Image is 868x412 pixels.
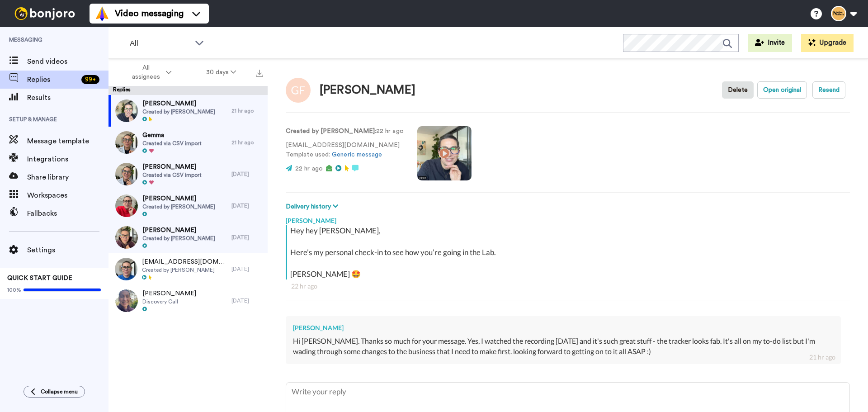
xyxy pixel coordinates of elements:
span: QUICK START GUIDE [7,275,72,281]
img: 7ba62603-73d5-44af-afa2-ef2f1eb1369b-thumb.jpg [115,163,138,185]
span: Created by [PERSON_NAME] [142,266,227,274]
button: Export all results that match these filters now. [253,66,266,79]
button: Collapse menu [24,386,85,398]
span: [PERSON_NAME] [142,99,215,108]
img: vm-color.svg [95,6,109,21]
span: Discovery Call [142,298,196,305]
img: export.svg [256,70,263,77]
span: Integrations [27,154,108,165]
span: All [130,38,190,49]
span: Created via CSV import [142,171,202,179]
a: [PERSON_NAME]Created by [PERSON_NAME]21 hr ago [108,95,268,127]
div: 21 hr ago [231,107,263,114]
div: [DATE] [231,297,263,304]
button: 30 days [189,64,254,81]
span: Created by [PERSON_NAME] [142,235,215,242]
span: Created by [PERSON_NAME] [142,108,215,115]
span: Video messaging [115,7,184,20]
a: [PERSON_NAME]Created by [PERSON_NAME][DATE] [108,222,268,253]
div: 21 hr ago [809,353,835,362]
span: 100% [7,286,21,294]
div: [PERSON_NAME] [320,84,415,97]
span: [PERSON_NAME] [142,194,215,203]
button: Open original [757,81,807,99]
img: cdbebf08-88e7-43d5-b28f-f29a10175948-thumb.jpg [115,258,137,280]
span: All assignees [127,63,164,81]
div: [DATE] [231,265,263,273]
span: [EMAIL_ADDRESS][DOMAIN_NAME] [142,257,227,266]
div: 99 + [81,75,99,84]
button: All assignees [110,60,189,85]
span: Collapse menu [41,388,78,395]
span: Fallbacks [27,208,108,219]
span: Workspaces [27,190,108,201]
span: Share library [27,172,108,183]
img: e810df33-e22d-4753-b1bf-7757878b1011-thumb.jpg [115,99,138,122]
button: Upgrade [801,34,854,52]
img: bj-logo-header-white.svg [11,7,79,20]
div: [PERSON_NAME] [293,323,834,332]
img: 9d704dde-45cf-47c4-a7cc-5f2bffc09e8c-thumb.jpg [115,131,138,154]
span: Created by [PERSON_NAME] [142,203,215,210]
img: bf4f8061-229c-4c6e-8322-3abc7314ea63-thumb.jpg [115,194,138,217]
span: Message template [27,136,108,147]
a: [PERSON_NAME]Created by [PERSON_NAME][DATE] [108,190,268,222]
img: 0d18129b-ed82-474a-a9d5-8c3472604ceb-thumb.jpg [115,289,138,312]
a: [PERSON_NAME]Discovery Call[DATE] [108,285,268,317]
span: Created via CSV import [142,140,202,147]
span: 22 hr ago [295,166,323,172]
span: Send videos [27,56,108,67]
div: [DATE] [231,202,263,209]
span: [PERSON_NAME] [142,289,196,298]
div: Replies [108,86,268,95]
a: Generic message [332,152,382,158]
p: : 22 hr ago [286,127,404,136]
span: Settings [27,245,108,256]
div: 22 hr ago [291,282,844,291]
div: [DATE] [231,170,263,178]
strong: Created by [PERSON_NAME] [286,128,375,134]
div: Hey hey [PERSON_NAME], Here’s my personal check-in to see how you’re going in the Lab. [PERSON_NA... [290,225,848,279]
div: [DATE] [231,234,263,241]
div: 21 hr ago [231,139,263,146]
span: [PERSON_NAME] [142,162,202,171]
a: [PERSON_NAME]Created via CSV import[DATE] [108,158,268,190]
button: Invite [748,34,792,52]
button: Delivery history [286,202,341,212]
span: Results [27,92,108,103]
span: Gemma [142,131,202,140]
a: [EMAIL_ADDRESS][DOMAIN_NAME]Created by [PERSON_NAME][DATE] [108,253,268,285]
img: 892c7524-f4c2-4091-8c3b-ba054c0172b1-thumb.jpg [115,226,138,249]
div: [PERSON_NAME] [286,212,850,225]
span: [PERSON_NAME] [142,226,215,235]
p: [EMAIL_ADDRESS][DOMAIN_NAME] Template used: [286,141,404,160]
button: Resend [812,81,845,99]
a: GemmaCreated via CSV import21 hr ago [108,127,268,158]
div: Hi [PERSON_NAME]. Thanks so much for your message. Yes, I watched the recording [DATE] and it's s... [293,336,834,357]
button: Delete [722,81,754,99]
img: Image of Gretta Ford [286,78,311,103]
span: Replies [27,74,78,85]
